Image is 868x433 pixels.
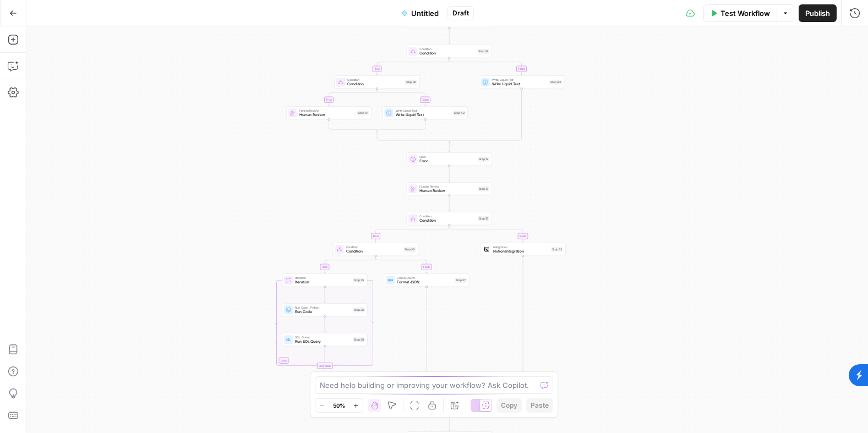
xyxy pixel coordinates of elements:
[407,45,492,58] div: ConditionConditionStep 39
[299,108,356,113] span: Human Review
[501,401,517,410] span: Copy
[419,155,476,159] span: Error
[375,225,449,242] g: Edge from step_15 to step_34
[405,80,418,85] div: Step 40
[295,279,351,285] span: Iteration
[411,8,439,19] span: Untitled
[377,119,425,132] g: Edge from step_42 to step_40-conditional-end
[357,111,369,116] div: Step 41
[531,401,549,410] span: Paste
[453,111,466,116] div: Step 42
[299,112,356,118] span: Human Review
[478,216,489,221] div: Step 15
[419,158,476,164] span: Error
[333,401,345,410] span: 50%
[703,4,777,22] button: Test Workflow
[484,246,489,252] img: Notion_app_logo.png
[549,80,562,85] div: Step 43
[419,214,476,218] span: Condition
[477,49,489,54] div: Step 39
[403,247,416,252] div: Step 34
[377,131,449,144] g: Edge from step_40-conditional-end to step_39-conditional-end
[407,152,492,166] div: ErrorErrorStep 12
[479,75,564,89] div: Write Liquid TextWrite Liquid TextStep 43
[329,119,378,132] g: Edge from step_41 to step_40-conditional-end
[282,333,368,346] div: SQL QueryRun SQL QueryStep 38
[295,276,351,280] span: Iteration
[493,249,549,254] span: Notion Integration
[396,112,451,118] span: Write Liquid Text
[396,108,451,113] span: Write Liquid Text
[328,89,377,106] g: Edge from step_40 to step_41
[805,8,830,19] span: Publish
[282,273,368,287] div: LoopIterationIterationStep 35
[419,188,476,194] span: Human Review
[492,81,548,87] span: Write Liquid Text
[324,316,326,332] g: Edge from step_36 to step_38
[397,276,452,280] span: Format JSON
[376,58,450,75] g: Edge from step_39 to step_40
[324,256,376,273] g: Edge from step_34 to step_35
[376,287,427,381] g: Edge from step_37 to step_34-conditional-end
[449,225,523,242] g: Edge from step_15 to step_33
[353,278,365,283] div: Step 35
[449,28,450,44] g: Edge from step_11 to step_39
[295,305,351,310] span: Run Code · Python
[449,89,521,143] g: Edge from step_43 to step_39-conditional-end
[720,8,770,19] span: Test Workflow
[295,335,351,339] span: SQL Query
[335,75,420,89] div: ConditionConditionStep 40
[455,278,467,283] div: Step 37
[346,249,402,254] span: Condition
[478,187,489,191] div: Step 13
[395,4,445,22] button: Untitled
[799,4,837,22] button: Publish
[353,308,365,313] div: Step 36
[419,51,475,56] span: Condition
[449,58,522,75] g: Edge from step_39 to step_43
[282,303,368,316] div: Run Code · PythonRun CodeStep 36
[419,47,475,51] span: Condition
[295,309,351,315] span: Run Code
[333,243,418,256] div: ConditionConditionStep 34
[407,182,492,195] div: Human ReviewHuman ReviewStep 13
[377,89,426,106] g: Edge from step_40 to step_42
[347,78,403,82] span: Condition
[478,157,489,162] div: Step 12
[481,243,566,256] div: IntegrationNotion IntegrationStep 33
[449,415,450,431] g: Edge from step_17 to step_24
[347,81,403,87] span: Condition
[419,184,476,189] span: Human Review
[282,363,368,369] div: Complete
[383,106,468,119] div: Write Liquid TextWrite Liquid TextStep 42
[526,398,553,413] button: Paste
[376,256,428,273] g: Edge from step_34 to step_37
[496,398,522,413] button: Copy
[493,245,549,249] span: Integration
[317,363,333,369] div: Complete
[384,273,470,287] div: Format JSONFormat JSONStep 37
[452,8,469,18] span: Draft
[286,106,372,119] div: Human ReviewHuman ReviewStep 41
[551,247,563,252] div: Step 33
[407,212,492,225] div: ConditionConditionStep 15
[353,337,365,342] div: Step 38
[449,256,523,392] g: Edge from step_33 to step_15-conditional-end
[295,339,351,344] span: Run SQL Query
[492,78,548,82] span: Write Liquid Text
[397,279,452,285] span: Format JSON
[449,195,450,211] g: Edge from step_13 to step_15
[324,287,326,303] g: Edge from step_35 to step_36
[449,142,450,152] g: Edge from step_39-conditional-end to step_12
[419,218,476,223] span: Condition
[449,166,450,182] g: Edge from step_12 to step_13
[346,245,402,249] span: Condition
